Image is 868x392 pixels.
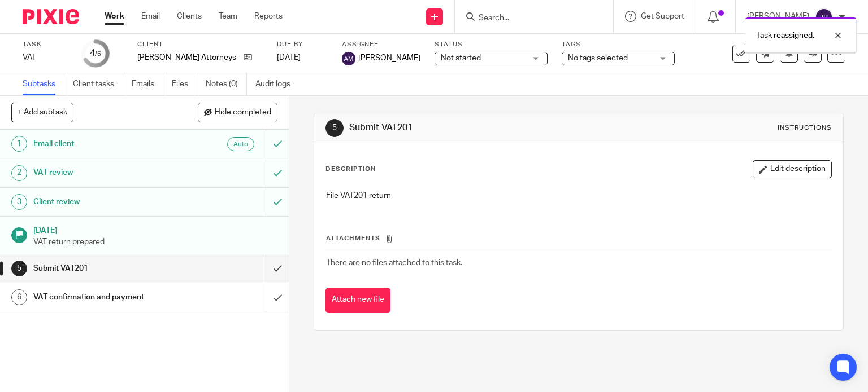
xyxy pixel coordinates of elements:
[11,165,27,181] div: 2
[342,40,420,49] label: Assignee
[277,40,328,49] label: Due by
[33,164,181,181] h1: VAT review
[11,261,27,276] div: 5
[137,40,263,49] label: Client
[326,259,462,267] span: There are no files attached to this task.
[358,52,420,64] span: [PERSON_NAME]
[141,11,160,22] a: Email
[33,289,181,306] h1: VAT confirmation and payment
[33,236,277,248] p: VAT return prepared
[325,165,376,174] p: Description
[277,54,301,61] span: [DATE]
[73,73,123,95] a: Client tasks
[198,103,277,122] button: Hide completed
[326,235,380,241] span: Attachments
[349,122,602,134] h1: Submit VAT201
[11,136,27,152] div: 1
[815,8,833,26] img: svg%3E
[172,73,197,95] a: Files
[11,103,73,122] button: + Add subtask
[90,47,101,60] div: 4
[11,194,27,210] div: 3
[23,73,64,95] a: Subtasks
[219,11,237,22] a: Team
[227,137,254,151] div: Auto
[441,54,481,62] span: Not started
[778,124,832,133] div: Instructions
[753,160,832,178] button: Edit description
[11,289,27,305] div: 6
[23,9,79,24] img: Pixie
[757,30,814,41] p: Task reassigned.
[33,222,277,236] h1: [DATE]
[177,11,202,22] a: Clients
[23,40,68,49] label: Task
[33,135,181,152] h1: Email client
[215,108,271,117] span: Hide completed
[33,193,181,210] h1: Client review
[255,73,299,95] a: Audit logs
[342,52,355,65] img: svg%3E
[254,11,283,22] a: Reports
[132,73,163,95] a: Emails
[325,119,344,137] div: 5
[137,52,238,63] p: [PERSON_NAME] Attorneys Inc
[105,11,124,22] a: Work
[23,52,68,63] div: VAT
[206,73,247,95] a: Notes (0)
[95,51,101,57] small: /6
[33,260,181,277] h1: Submit VAT201
[568,54,628,62] span: No tags selected
[325,288,390,313] button: Attach new file
[326,190,832,201] p: File VAT201 return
